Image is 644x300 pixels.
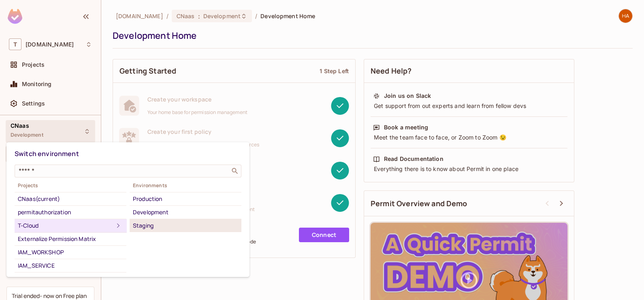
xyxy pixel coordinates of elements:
span: Projects [15,182,126,189]
div: Staging [133,221,238,230]
div: CNaas (current) [18,194,123,204]
div: T-Cloud [18,221,113,230]
div: Production [133,194,238,204]
div: IAM_WORKSHOP [18,247,123,257]
div: Development [133,207,238,217]
span: Switch environment [15,149,79,158]
span: Environments [130,182,241,189]
div: permitauthorization [18,207,123,217]
div: Externalize Permission Matrix [18,234,123,244]
div: IAM_SERVICE [18,261,123,270]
